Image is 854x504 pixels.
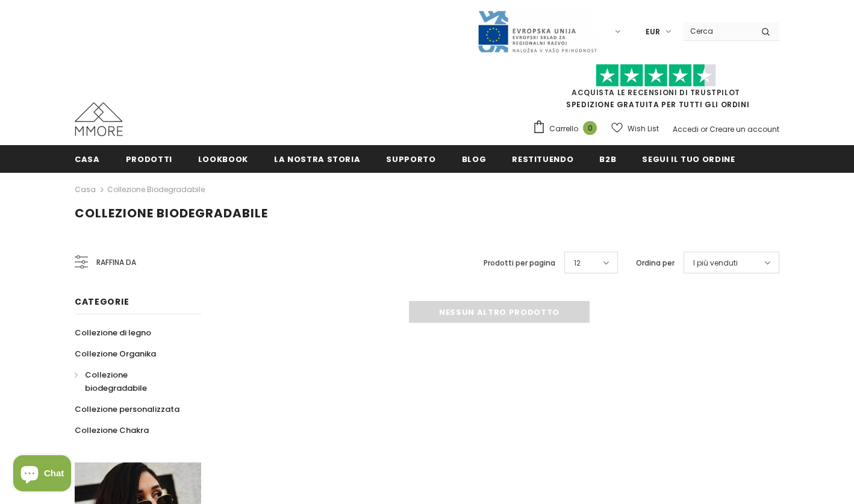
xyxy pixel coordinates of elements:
img: Casi MMORE [75,102,123,136]
a: Segui il tuo ordine [642,145,735,172]
span: Casa [75,154,100,165]
span: or [700,124,708,134]
input: Search Site [683,22,752,40]
a: Blog [462,145,487,172]
span: Collezione Chakra [75,425,149,436]
span: SPEDIZIONE GRATUITA PER TUTTI GLI ORDINI [532,69,779,110]
span: Raffina da [96,256,136,269]
img: Fidati di Pilot Stars [596,64,716,87]
span: supporto [386,154,435,165]
label: Prodotti per pagina [484,257,555,269]
a: Javni Razpis [477,26,597,36]
a: Carrello 0 [532,120,603,138]
a: Accedi [673,124,699,134]
a: La nostra storia [274,145,360,172]
a: Restituendo [512,145,573,172]
label: Ordina per [636,257,675,269]
a: Lookbook [198,145,248,172]
span: B2B [599,154,616,165]
a: Acquista le recensioni di TrustPilot [572,87,740,98]
span: Collezione di legno [75,327,151,338]
a: Casa [75,145,100,172]
a: Collezione Chakra [75,420,149,441]
span: Carrello [549,123,578,135]
a: Collezione personalizzata [75,399,179,420]
a: Collezione biodegradabile [75,364,188,399]
span: La nostra storia [274,154,360,165]
span: Lookbook [198,154,248,165]
span: I più venduti [693,257,738,269]
a: Prodotti [126,145,172,172]
a: Collezione di legno [75,322,151,343]
span: Restituendo [512,154,573,165]
span: Prodotti [126,154,172,165]
span: Collezione personalizzata [75,403,179,415]
inbox-online-store-chat: Shopify online store chat [10,455,75,494]
span: EUR [646,26,660,38]
span: 0 [583,121,597,135]
span: Wish List [628,123,659,135]
span: Collezione Organika [75,348,156,359]
span: Segui il tuo ordine [642,154,735,165]
a: Collezione Organika [75,343,156,364]
a: Casa [75,182,96,197]
a: Wish List [611,118,659,139]
a: B2B [599,145,616,172]
span: Blog [462,154,487,165]
a: Creare un account [709,124,779,134]
span: Collezione biodegradabile [85,369,147,394]
span: Collezione biodegradabile [75,205,268,222]
a: supporto [386,145,435,172]
span: 12 [574,257,581,269]
img: Javni Razpis [477,10,597,54]
span: Categorie [75,296,129,308]
a: Collezione biodegradabile [107,184,205,194]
